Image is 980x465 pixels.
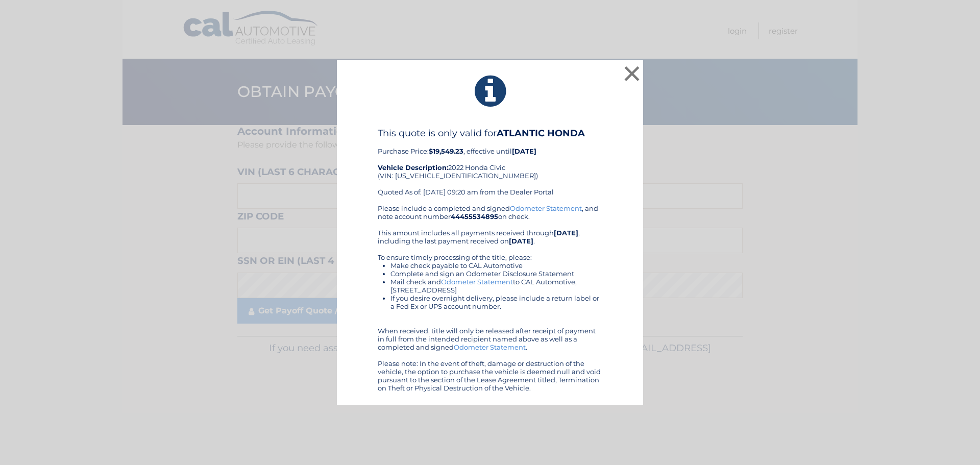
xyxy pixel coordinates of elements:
button: × [622,63,642,84]
a: Odometer Statement [510,204,582,212]
b: ATLANTIC HONDA [497,128,585,139]
li: Mail check and to CAL Automotive, [STREET_ADDRESS] [390,278,602,294]
b: [DATE] [509,237,533,245]
h4: This quote is only valid for [378,128,602,139]
b: [DATE] [512,147,536,155]
div: Purchase Price: , effective until 2022 Honda Civic (VIN: [US_VEHICLE_IDENTIFICATION_NUMBER]) Quot... [378,128,602,204]
strong: Vehicle Description: [378,163,448,172]
a: Odometer Statement [454,343,526,351]
a: Odometer Statement [441,278,513,286]
li: Make check payable to CAL Automotive [390,261,602,270]
li: If you desire overnight delivery, please include a return label or a Fed Ex or UPS account number. [390,294,602,310]
li: Complete and sign an Odometer Disclosure Statement [390,270,602,278]
b: 44455534895 [451,212,498,221]
b: [DATE] [554,229,578,237]
b: $19,549.23 [429,147,463,155]
div: Please include a completed and signed , and note account number on check. This amount includes al... [378,204,602,392]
